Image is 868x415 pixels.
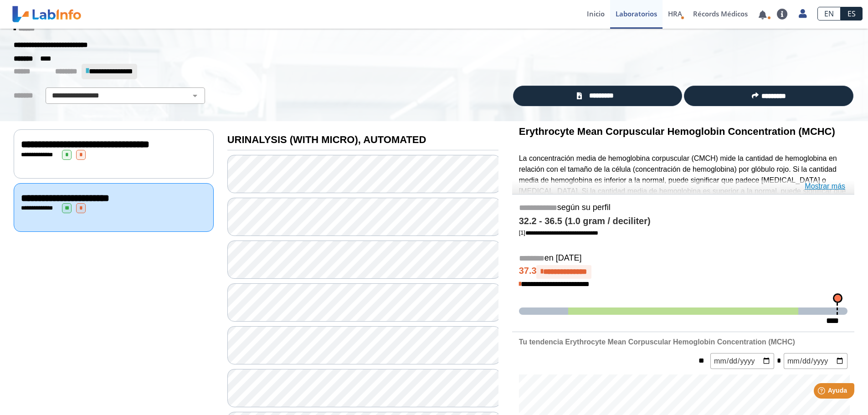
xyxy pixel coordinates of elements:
b: URINALYSIS (WITH MICRO), AUTOMATED [227,134,426,145]
span: HRA [668,9,682,18]
a: EN [817,7,841,20]
h4: 32.2 - 36.5 (1.0 gram / deciliter) [519,216,847,227]
iframe: Help widget launcher [787,379,858,405]
h4: 37.3 [519,265,847,279]
a: Mostrar más [805,181,845,192]
input: mm/dd/yyyy [784,353,847,369]
a: [1] [519,229,598,236]
h5: según su perfil [519,203,847,213]
b: Tu tendencia Erythrocyte Mean Corpuscular Hemoglobin Concentration (MCHC) [519,338,795,346]
p: La concentración media de hemoglobina corpuscular (CMCH) mide la cantidad de hemoglobina en relac... [519,153,847,229]
h5: en [DATE] [519,253,847,264]
b: Erythrocyte Mean Corpuscular Hemoglobin Concentration (MCHC) [519,126,835,137]
a: ES [841,7,863,20]
input: mm/dd/yyyy [710,353,774,369]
